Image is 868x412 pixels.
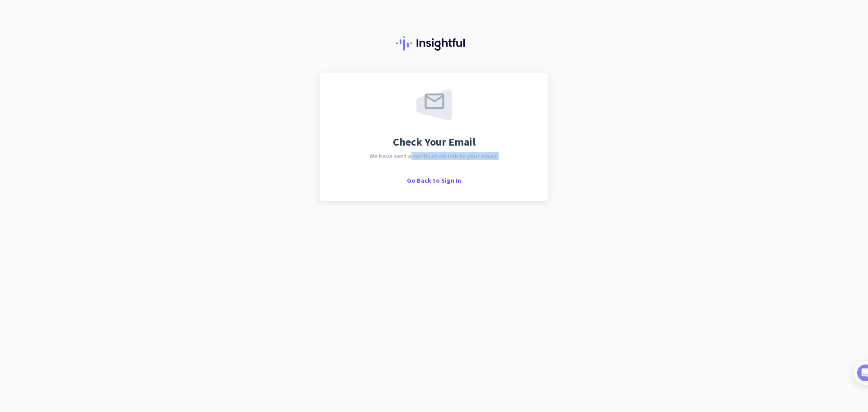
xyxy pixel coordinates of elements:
[393,137,476,147] span: Check Your Email
[407,176,461,185] span: Go Back to Sign In
[396,36,472,51] img: Insightful
[416,90,452,120] img: email-sent
[369,153,499,159] span: We have sent a verification link to your email.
